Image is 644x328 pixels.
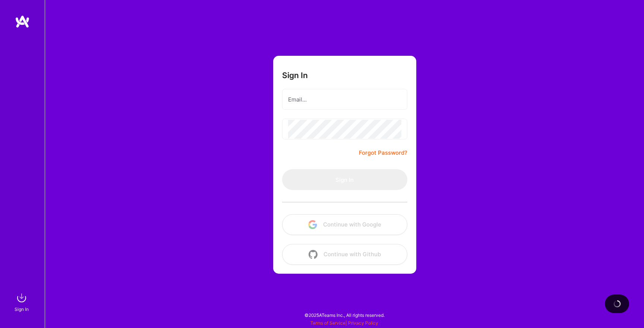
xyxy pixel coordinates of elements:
[613,300,621,308] img: loading
[309,250,318,259] img: icon
[282,244,407,265] button: Continue with Github
[14,290,29,305] img: sign in
[282,214,407,235] button: Continue with Google
[282,71,308,80] h3: Sign In
[16,290,29,313] a: sign inSign In
[359,148,407,157] a: Forgot Password?
[15,15,30,28] img: logo
[310,320,378,326] span: |
[45,306,644,324] div: © 2025 ATeams Inc., All rights reserved.
[310,320,345,326] a: Terms of Service
[288,90,401,109] input: Email...
[282,169,407,190] button: Sign In
[348,320,378,326] a: Privacy Policy
[15,305,29,313] div: Sign In
[308,220,317,229] img: icon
